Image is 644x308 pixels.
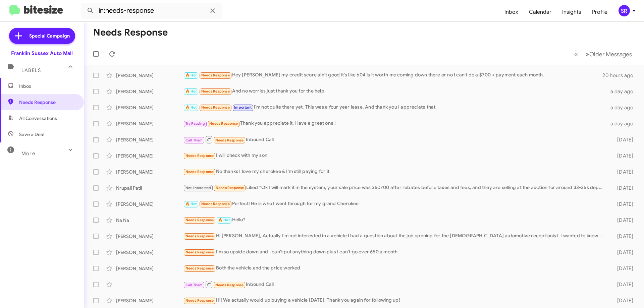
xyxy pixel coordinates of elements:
div: [PERSON_NAME] [116,120,183,127]
span: Needs Response [201,202,230,206]
h1: Needs Response [93,27,168,38]
div: [PERSON_NAME] [116,72,183,79]
span: Needs Response [185,234,214,238]
div: [PERSON_NAME] [116,152,183,159]
span: Needs Response [185,153,214,158]
div: [PERSON_NAME] [116,169,183,175]
div: [DATE] [606,297,639,304]
div: a day ago [606,104,639,111]
span: 🔥 Hot [185,202,197,206]
span: Inbox [19,83,76,89]
div: I'm not quite there yet. This was a four year lease. And thank you I appreciate that. [183,104,606,111]
span: Save a Deal [19,131,44,138]
div: Both the vehicle and the price worked [183,264,606,272]
span: Needs Response [201,73,230,77]
div: [PERSON_NAME] [116,104,183,111]
span: Call Them [185,138,203,142]
div: SR [619,5,630,16]
div: [PERSON_NAME] [116,265,183,272]
span: Needs Response [185,266,214,270]
span: Try Pausing [185,121,205,126]
div: Thank you appreciate it. Have a great one ! [183,120,606,127]
div: 20 hours ago [602,72,639,79]
div: a day ago [606,88,639,95]
div: I will check with my son [183,152,606,160]
span: Needs Response [185,250,214,254]
div: a day ago [606,120,639,127]
span: More [21,150,35,157]
a: Calendar [524,2,557,22]
div: [DATE] [606,217,639,224]
div: [DATE] [606,136,639,143]
div: Hi [PERSON_NAME], Actually I'm not interested in a vehicle I had a question about the job opening... [183,232,606,240]
span: 🔥 Hot [185,105,197,110]
a: Special Campaign [9,28,75,44]
div: [DATE] [606,281,639,288]
div: Nrupali Patil [116,185,183,191]
span: Needs Response [185,298,214,303]
span: » [586,50,589,58]
span: Labels [21,67,41,73]
span: Important [234,105,252,110]
div: [DATE] [606,249,639,256]
div: Hello? [183,216,606,224]
div: [DATE] [606,201,639,207]
div: [DATE] [606,152,639,159]
span: Needs Response [201,89,230,94]
div: Na Na [116,217,183,224]
button: SR [613,5,637,16]
div: [PERSON_NAME] [116,201,183,207]
input: Search [81,3,222,19]
div: Perfect! He is who I went through for my grand Cherokee [183,200,606,208]
div: Liked “Ok I will mark it in the system, your sale price was $50700 after rebates before taxes and... [183,184,606,192]
div: [PERSON_NAME] [116,88,183,95]
button: Previous [570,47,582,61]
span: Needs Response [215,138,244,142]
a: Insights [557,2,587,22]
span: 🔥 Hot [185,89,197,94]
span: Needs Response [201,105,230,110]
nav: Page navigation example [571,47,636,61]
a: Inbox [499,2,524,22]
div: [PERSON_NAME] [116,233,183,240]
span: Older Messages [589,51,632,58]
button: Next [582,47,636,61]
span: Call Them [185,283,203,287]
span: Not-Interested [185,186,211,190]
div: Hey [PERSON_NAME] my credit score ain't good it's like 604 is it worth me coming down there or no... [183,71,602,79]
div: [DATE] [606,233,639,240]
span: Needs Response [216,186,244,190]
div: And no worries just thank you for the help [183,87,606,95]
div: [DATE] [606,265,639,272]
span: Needs Response [185,218,214,222]
span: Special Campaign [29,33,70,39]
span: Needs Response [215,283,244,287]
span: Needs Response [185,170,214,174]
span: « [574,50,578,58]
div: I'm so upside down and I can't put anything down plus I can't go over 650 a month [183,248,606,256]
span: 🔥 Hot [185,73,197,77]
span: Needs Response [19,99,76,106]
div: No thanks I love my cherokee & I'm still paying for it [183,168,606,176]
span: All Conversations [19,115,57,122]
div: [DATE] [606,185,639,191]
div: [PERSON_NAME] [116,136,183,143]
div: Inbound Call [183,280,606,289]
a: Profile [587,2,613,22]
div: Inbound Call [183,135,606,144]
div: Franklin Sussex Auto Mall [11,50,73,57]
div: [PERSON_NAME] [116,249,183,256]
div: [PERSON_NAME] [116,297,183,304]
div: Hi! We actually would up buying a vehicle [DATE]! Thank you again for following up! [183,297,606,304]
span: Needs Response [209,121,238,126]
div: [DATE] [606,169,639,175]
span: 🔥 Hot [218,218,230,222]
